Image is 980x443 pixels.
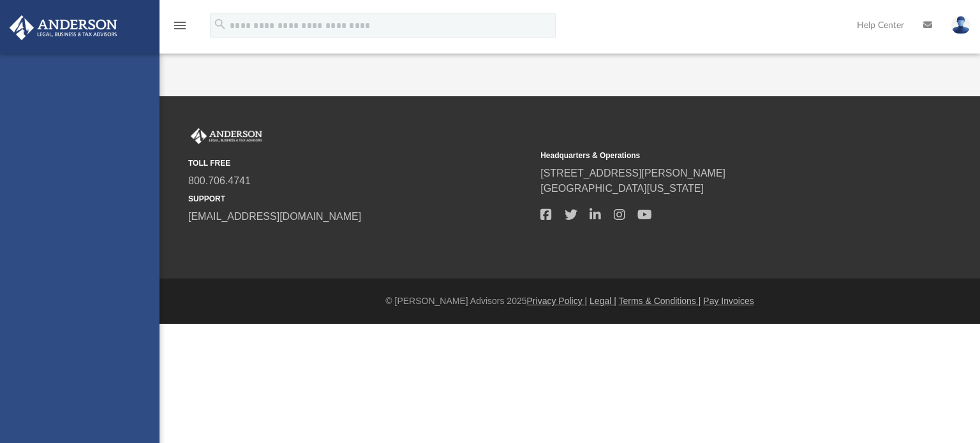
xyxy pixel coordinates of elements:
a: Terms & Conditions | [619,296,701,306]
a: [EMAIL_ADDRESS][DOMAIN_NAME] [188,211,361,222]
a: Pay Invoices [703,296,754,306]
a: Privacy Policy | [527,296,588,306]
a: [GEOGRAPHIC_DATA][US_STATE] [540,183,704,194]
div: © [PERSON_NAME] Advisors 2025 [160,294,980,308]
img: Anderson Advisors Platinum Portal [6,15,121,40]
i: search [213,17,227,31]
a: [STREET_ADDRESS][PERSON_NAME] [540,168,725,178]
a: menu [172,24,188,33]
small: SUPPORT [188,193,531,205]
a: 800.706.4741 [188,175,251,186]
small: Headquarters & Operations [540,150,884,161]
img: User Pic [951,16,970,34]
img: Anderson Advisors Platinum Portal [188,128,265,145]
i: menu [172,18,188,33]
small: TOLL FREE [188,157,531,169]
a: Legal | [590,296,616,306]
